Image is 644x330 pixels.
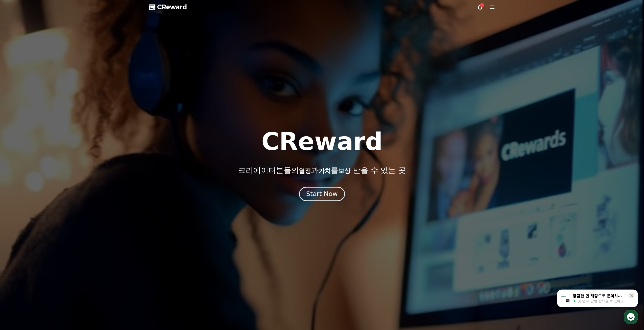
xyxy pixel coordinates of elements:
span: 열정 [299,167,311,174]
span: 보상 [338,167,350,174]
a: 홈 [2,160,33,173]
span: 가치 [319,167,331,174]
span: CReward [157,3,187,11]
span: 홈 [16,168,19,172]
a: 설정 [65,160,97,173]
a: CReward [149,3,187,11]
a: 1 [477,4,483,10]
a: Start Now [300,192,344,197]
div: 1 [480,3,484,7]
h1: CReward [261,129,383,154]
button: Start Now [299,187,345,201]
div: Start Now [306,190,338,198]
span: 대화 [46,168,52,172]
p: 크리에이터분들의 과 를 받을 수 있는 곳 [238,166,406,175]
a: 대화 [33,160,65,173]
span: 설정 [78,168,84,172]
